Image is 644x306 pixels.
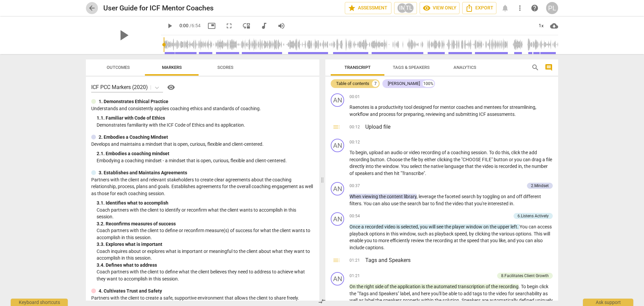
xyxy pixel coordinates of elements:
span: You [364,201,373,206]
span: . [487,150,489,155]
a: Help [529,2,541,14]
h2: User Guide for ICF Mentor Coaches [103,4,214,12]
span: left [511,224,517,229]
span: is [396,224,401,229]
button: View player as separate pane [240,20,253,32]
span: interested [488,201,509,206]
span: the [357,284,364,289]
span: 01:21 [350,258,360,264]
span: and [507,194,516,199]
span: the [375,164,382,169]
span: recording [433,238,454,243]
div: Change speaker [331,272,344,286]
span: star [348,4,356,12]
span: like [499,238,505,243]
div: Keyboard shortcuts [11,299,68,306]
span: search [531,63,539,72]
span: mentees [484,104,502,110]
span: file [546,157,552,162]
span: , [367,150,369,155]
span: . [383,245,385,250]
span: to [373,238,378,243]
div: Table of contents [336,80,369,87]
span: , [535,104,536,110]
span: and [475,104,484,110]
span: picture_in_picture [208,22,216,30]
span: use [391,201,399,206]
div: PL [546,2,558,14]
span: the [390,284,397,289]
span: reviewing [426,112,446,117]
span: or [404,150,409,155]
span: workflow [350,112,370,117]
span: window [399,231,416,236]
button: Play [164,20,176,32]
span: play_arrow [115,27,132,44]
span: that [480,238,490,243]
span: the [437,194,445,199]
span: search [407,201,422,206]
span: this [391,231,399,236]
span: button [370,157,384,162]
div: Change speaker [331,93,344,107]
span: , [509,150,511,155]
span: application [397,284,422,289]
span: arrow_back [88,4,96,12]
span: begin [356,150,367,155]
span: the [444,224,452,229]
span: video [384,224,396,229]
span: designed [413,104,433,110]
p: ICF PCC Markers (2020) [91,83,148,91]
span: Transcript [344,65,371,70]
span: video [452,201,465,206]
span: in [386,231,391,236]
span: 0:00 [179,23,189,28]
span: the [521,150,529,155]
span: ICF [479,112,487,117]
span: off [516,194,523,199]
span: "Transcribe" [400,171,425,176]
span: either [424,157,437,162]
span: 00:12 [350,124,360,131]
span: filters [350,201,361,206]
span: playback [350,231,369,236]
span: the [445,201,452,206]
span: this [501,150,509,155]
span: access [537,224,552,229]
span: speakers [355,171,375,176]
span: of [384,284,390,289]
span: 01:21 [350,273,360,279]
span: for [433,104,440,110]
span: streamlining [509,104,535,110]
span: and [507,238,517,243]
p: Coach partners with the client to define or reconfirm measure(s) of success for what the client w... [97,227,314,241]
span: as [429,231,435,236]
span: playback [435,231,454,236]
span: of [350,171,355,176]
span: View only [423,4,457,12]
span: the [524,164,532,169]
span: On [350,284,357,289]
span: recording [499,284,519,289]
div: 3. 4. Defines what to address [97,262,314,269]
span: "CHOOSE [461,157,482,162]
p: Understands and consistently applies coaching ethics and standards of coaching. [91,105,314,112]
span: preparing [404,112,424,117]
button: Switch to audio player [258,20,270,32]
span: move_down [243,22,251,30]
p: Coach partners with the client to identify or reconfirm what the client wants to accomplish in th... [97,207,314,220]
span: 00:54 [350,213,360,219]
span: a [542,157,546,162]
span: hit [394,171,400,176]
span: comment [545,63,553,72]
span: . [384,157,387,162]
span: to [430,201,436,206]
span: , [416,231,418,236]
span: , [418,224,420,229]
span: into [366,164,375,169]
span: begin [527,284,539,289]
span: by [418,157,424,162]
span: that [465,164,475,169]
span: . [425,171,426,176]
p: Develops and maintains a mindset that is open, curious, flexible and client-centered. [91,141,314,148]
